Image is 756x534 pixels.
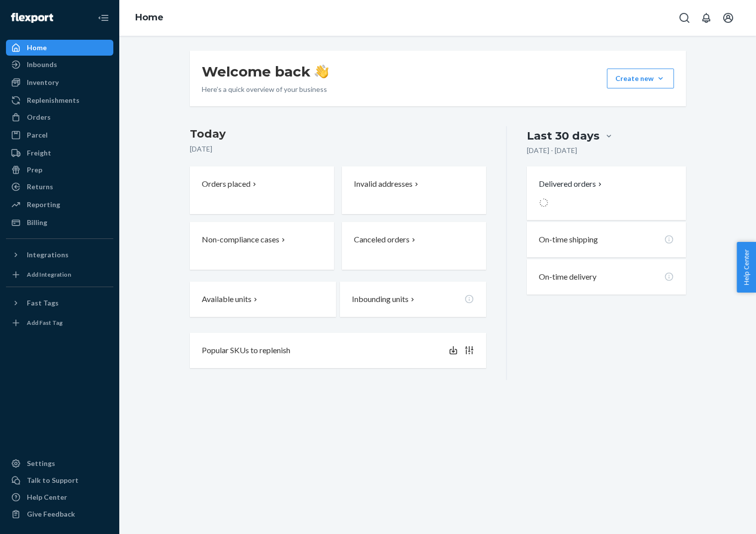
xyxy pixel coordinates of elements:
a: Inbounds [6,57,113,73]
div: Home [27,43,47,53]
a: Reporting [6,197,113,213]
a: Replenishments [6,92,113,108]
div: Inventory [27,77,59,87]
div: Last 30 days [527,128,599,144]
div: Give Feedback [27,509,75,519]
button: Open account menu [718,8,738,28]
p: [DATE] - [DATE] [527,146,577,155]
div: Billing [27,218,47,228]
div: Replenishments [27,95,80,105]
div: Parcel [27,130,48,140]
div: Freight [27,148,51,158]
button: Create new [607,69,674,88]
p: Inbounding units [352,294,409,305]
div: Returns [27,182,53,192]
a: Settings [6,456,113,471]
ol: breadcrumbs [127,3,171,32]
div: Prep [27,165,42,175]
div: Inbounds [27,60,57,70]
a: Freight [6,145,113,161]
p: On-time shipping [539,234,598,245]
button: Fast Tags [6,295,113,311]
div: Help Center [27,492,67,502]
h3: Today [190,126,487,142]
button: Canceled orders [342,222,486,270]
button: Close Navigation [93,8,113,28]
button: Inbounding units [340,282,486,317]
button: Invalid addresses [342,166,486,214]
button: Open Search Box [674,8,694,28]
div: Reporting [27,200,60,210]
div: Integrations [27,250,69,260]
a: Billing [6,215,113,230]
a: Returns [6,179,113,195]
a: Prep [6,162,113,178]
button: Orders placed [190,166,334,214]
p: Non-compliance cases [202,234,279,245]
a: Home [135,12,164,23]
p: Canceled orders [354,234,410,245]
button: Open notifications [696,8,716,28]
a: Add Integration [6,267,113,283]
a: Help Center [6,489,113,505]
div: Settings [27,458,55,468]
button: Give Feedback [6,506,113,522]
a: Orders [6,109,113,125]
img: Flexport logo [11,13,53,23]
p: Here’s a quick overview of your business [202,84,329,94]
button: Available units [190,282,336,317]
p: Invalid addresses [354,178,413,190]
p: On-time delivery [539,271,596,283]
a: Inventory [6,75,113,90]
p: [DATE] [190,144,487,154]
p: Available units [202,294,252,305]
button: Integrations [6,247,113,263]
a: Add Fast Tag [6,315,113,331]
p: Orders placed [202,178,251,190]
div: Add Integration [27,270,71,279]
a: Parcel [6,127,113,143]
button: Talk to Support [6,472,113,488]
a: Home [6,40,113,56]
div: Orders [27,112,51,122]
div: Talk to Support [27,475,79,485]
h1: Welcome back [202,63,329,80]
button: Non-compliance cases [190,222,334,270]
p: Popular SKUs to replenish [202,345,290,356]
div: Add Fast Tag [27,318,63,327]
div: Fast Tags [27,298,59,308]
button: Delivered orders [539,178,604,190]
button: Help Center [737,242,756,293]
img: hand-wave emoji [315,65,329,78]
